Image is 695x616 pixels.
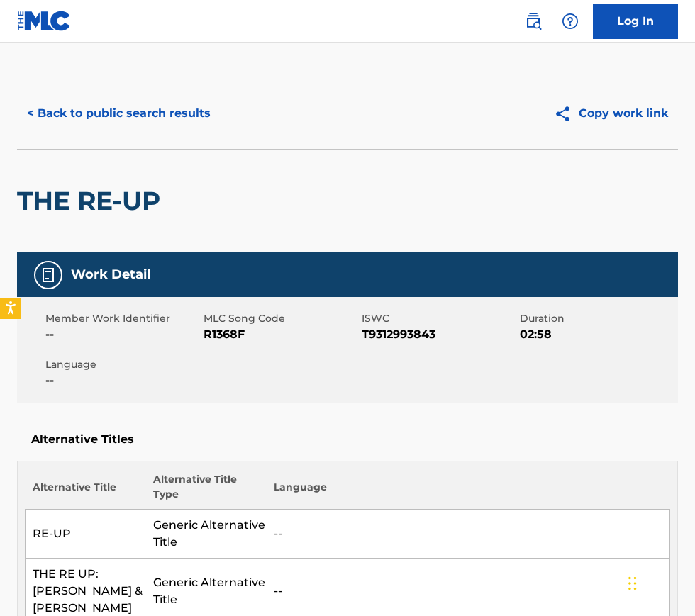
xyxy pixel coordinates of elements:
[204,311,358,326] span: MLC Song Code
[17,96,221,131] button: < Back to public search results
[267,472,669,510] th: Language
[556,7,584,35] div: Help
[593,4,678,39] a: Log In
[204,326,358,343] span: R1368F
[146,472,267,510] th: Alternative Title Type
[624,548,695,616] iframe: Chat Widget
[26,472,146,510] th: Alternative Title
[45,372,200,389] span: --
[17,185,167,217] h2: THE RE-UP
[45,311,200,326] span: Member Work Identifier
[628,562,637,605] div: Drag
[267,510,669,559] td: --
[26,510,146,559] td: RE-UP
[544,96,678,131] button: Copy work link
[362,311,516,326] span: ISWC
[525,13,542,30] img: search
[554,105,579,123] img: Copy work link
[146,510,267,559] td: Generic Alternative Title
[40,267,57,284] img: Work Detail
[562,13,579,30] img: help
[520,326,674,343] span: 02:58
[31,432,664,447] h5: Alternative Titles
[520,311,674,326] span: Duration
[45,326,200,343] span: --
[45,357,200,372] span: Language
[519,7,547,35] a: Public Search
[362,326,516,343] span: T9312993843
[71,267,150,283] h5: Work Detail
[17,11,72,31] img: MLC Logo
